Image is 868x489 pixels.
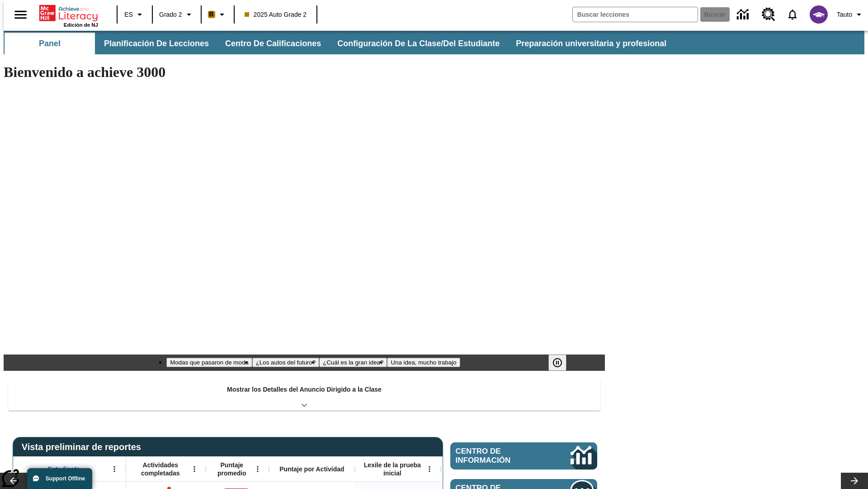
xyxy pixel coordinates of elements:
button: Pausar [548,355,566,371]
a: Centro de información [731,2,756,27]
button: Centro de calificaciones [218,33,328,54]
span: Support Offline [46,475,85,482]
a: Portada [39,4,98,22]
div: Subbarra de navegación [4,33,675,54]
body: Máximo 600 caracteres Presiona Escape para desactivar la barra de herramientas Presiona Alt + F10... [4,7,132,15]
button: Diapositiva 3 ¿Cuál es la gran idea? [319,358,387,367]
span: Vista preliminar de reportes [22,442,146,452]
span: Centro de información [456,447,540,465]
button: Diapositiva 4 Una idea, mucho trabajo [387,358,460,367]
button: Diapositiva 1 Modas que pasaron de moda [166,358,252,367]
div: Pausar [548,355,576,371]
button: Carrusel de lecciones, seguir [841,473,868,489]
span: Edición de NJ [64,22,98,28]
button: Boost El color de la clase es anaranjado claro. Cambiar el color de la clase. [204,6,231,23]
div: Mostrar los Detalles del Anuncio Dirigido a la Clase [8,379,600,411]
span: ES [124,10,133,19]
button: Abrir menú [108,462,121,476]
button: Support Offline [27,468,92,489]
a: Centro de recursos, Se abrirá en una pestaña nueva. [756,2,781,27]
button: Panel [5,33,95,54]
span: B [209,9,214,20]
button: Escoja un nuevo avatar [804,3,833,26]
span: Estudiante [48,465,80,473]
img: avatar image [810,5,828,24]
button: Grado: Grado 2, Elige un grado [156,6,198,23]
span: 2025 Auto Grade 2 [245,10,307,19]
span: Lexile de la prueba inicial [359,461,425,477]
span: Actividades completadas [131,461,190,477]
button: Abrir menú [251,462,264,476]
button: Diapositiva 2 ¿Los autos del futuro? [252,358,320,367]
span: Tauto [837,10,852,19]
span: Grado 2 [159,10,182,19]
button: Abrir el menú lateral [7,1,34,28]
span: Puntaje promedio [210,461,254,477]
button: Perfil/Configuración [833,6,868,23]
button: Planificación de lecciones [97,33,216,54]
button: Lenguaje: ES, Selecciona un idioma [120,6,149,23]
p: Mostrar los Detalles del Anuncio Dirigido a la Clase [227,385,382,394]
button: Abrir menú [423,462,436,476]
button: Preparación universitaria y profesional [509,33,674,54]
button: Abrir menú [188,462,201,476]
h1: Bienvenido a achieve 3000 [4,64,605,81]
button: Configuración de la clase/del estudiante [330,33,507,54]
div: Subbarra de navegación [4,31,864,54]
input: Buscar campo [573,7,698,22]
span: Puntaje por Actividad [279,465,344,473]
div: Portada [39,3,98,28]
a: Centro de información [450,442,597,470]
a: Notificaciones [781,3,804,26]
